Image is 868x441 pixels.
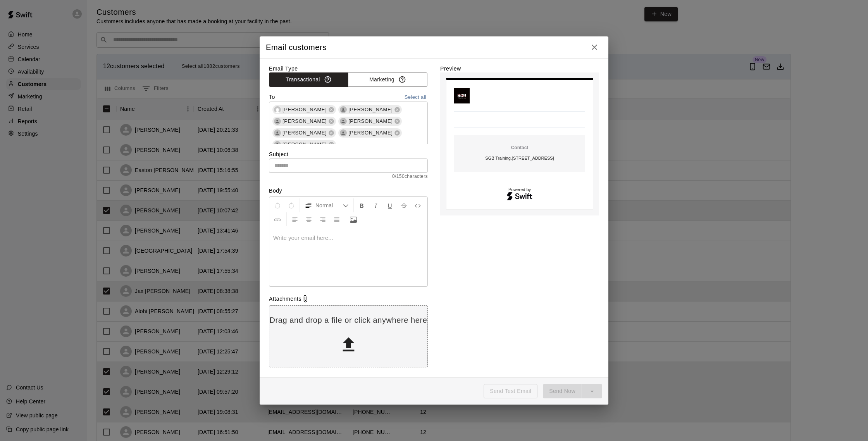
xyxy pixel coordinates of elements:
[269,315,427,326] p: Drag and drop a file or click anywhere here
[272,140,336,149] div: [PERSON_NAME]
[338,105,402,114] div: [PERSON_NAME]
[271,198,284,212] button: Undo
[279,129,330,137] span: [PERSON_NAME]
[269,65,428,72] label: Email Type
[440,65,599,72] label: Preview
[345,117,396,125] span: [PERSON_NAME]
[383,198,396,212] button: Format Underline
[454,188,585,192] p: Powered by
[269,72,348,87] button: Transactional
[269,173,428,181] span: 0 / 150 characters
[506,191,533,202] img: Swift logo
[347,212,360,226] button: Upload Image
[266,42,327,53] h5: Email customers
[302,212,315,226] button: Center Align
[272,105,336,114] div: Lucas Perez[PERSON_NAME]
[279,106,330,114] span: [PERSON_NAME]
[288,212,301,226] button: Left Align
[340,118,347,125] div: Micah Wright
[315,202,343,209] span: Normal
[543,384,602,398] div: split button
[340,129,347,136] div: Luca Caiazzo
[397,198,410,212] button: Format Strikethrough
[269,150,428,158] label: Subject
[272,117,336,126] div: [PERSON_NAME]
[272,128,336,138] div: [PERSON_NAME]
[274,118,281,125] div: Cody Brusso
[485,145,554,151] p: Contact
[279,141,330,148] span: [PERSON_NAME]
[340,106,347,113] div: Colton DArchangelo
[485,153,554,163] p: SGB Training . [STREET_ADDRESS]
[271,212,284,226] button: Insert Link
[338,117,402,126] div: [PERSON_NAME]
[301,198,352,212] button: Formatting Options
[369,198,382,212] button: Format Italics
[269,295,428,303] div: Attachments
[403,93,428,102] button: Select all
[345,129,396,137] span: [PERSON_NAME]
[348,72,427,87] button: Marketing
[274,129,281,136] div: Kaleb Lopez Mendoza
[345,106,396,114] span: [PERSON_NAME]
[279,117,330,125] span: [PERSON_NAME]
[274,141,281,148] div: Anthony Muniz
[274,106,281,113] img: Lucas Perez
[330,212,343,226] button: Justify Align
[285,198,298,212] button: Redo
[269,93,275,102] label: To
[316,212,329,226] button: Right Align
[269,187,428,195] label: Body
[454,88,470,103] img: SGB Training
[338,128,402,138] div: [PERSON_NAME]
[355,198,369,212] button: Format Bold
[411,198,424,212] button: Insert Code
